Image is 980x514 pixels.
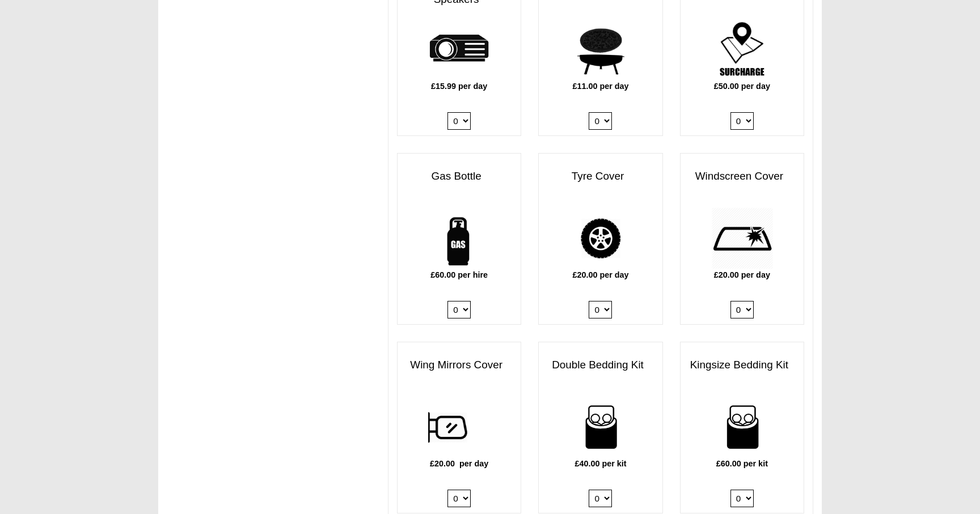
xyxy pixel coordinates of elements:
b: £15.99 per day [431,82,487,91]
h3: Tyre Cover [539,165,662,188]
b: £60.00 per kit [716,459,768,468]
h3: Windscreen Cover [681,165,804,188]
b: £20.00 per day [572,270,628,279]
h3: Wing Mirrors Cover [398,354,521,377]
img: windscreen.png [711,207,773,269]
img: pizza.png [570,19,632,80]
b: £20.00 per day [714,270,770,279]
img: bedding-for-two.png [570,396,632,458]
b: £11.00 per day [572,82,628,91]
h3: Double Bedding Kit [539,354,662,377]
b: £60.00 per hire [430,270,488,279]
h3: Gas Bottle [398,165,521,188]
h3: Kingsize Bedding Kit [681,354,804,377]
b: £50.00 per day [714,82,770,91]
img: gas-bottle.png [428,207,490,269]
img: tyre.png [570,207,632,269]
img: projector.png [428,19,490,80]
img: surcharge.png [711,19,773,80]
img: bedding-for-two.png [711,396,773,458]
b: £20.00 per day [430,459,488,468]
b: £40.00 per kit [575,459,626,468]
img: wing.png [428,396,490,458]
